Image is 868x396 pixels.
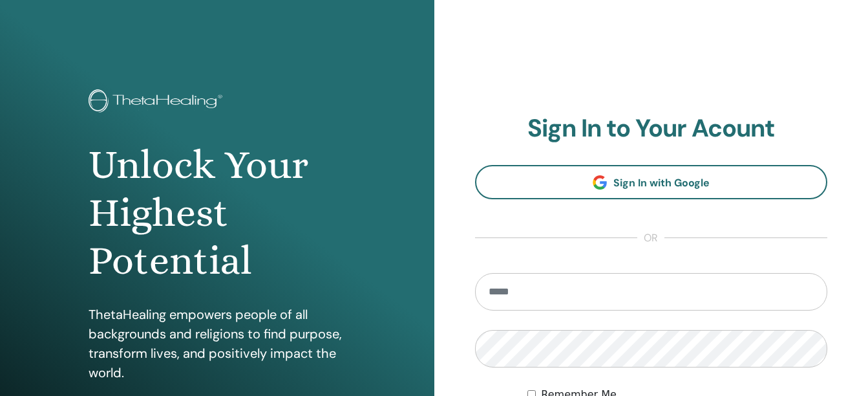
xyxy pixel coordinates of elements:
span: Sign In with Google [613,176,710,190]
h1: Unlock Your Highest Potential [89,141,346,285]
h2: Sign In to Your Acount [475,114,828,144]
p: ThetaHealing empowers people of all backgrounds and religions to find purpose, transform lives, a... [89,305,346,382]
span: or [637,230,664,246]
a: Sign In with Google [475,165,828,199]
